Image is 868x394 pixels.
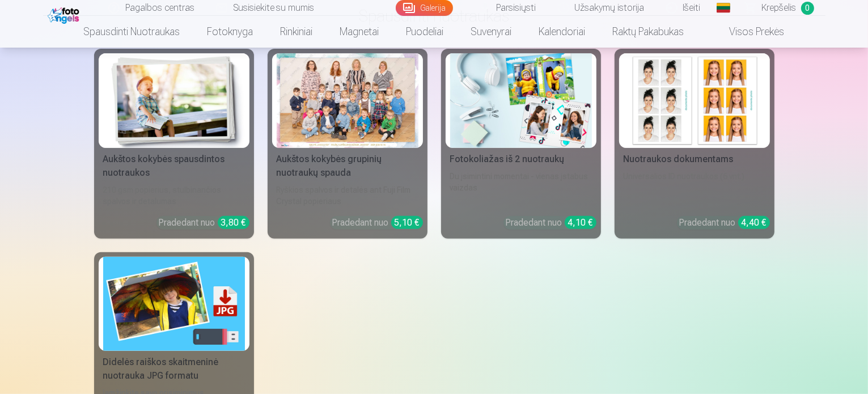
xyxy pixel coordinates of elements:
a: Aukštos kokybės spausdintos nuotraukos Aukštos kokybės spausdintos nuotraukos210 gsm popierius, s... [94,49,254,239]
div: 4,10 € [565,216,596,229]
div: 210 gsm popierius, stulbinančios spalvos ir detalumas [99,184,249,207]
a: Spausdinti nuotraukas [70,16,194,48]
div: Universalios ID nuotraukos (6 vnt.) [619,171,770,207]
img: /fa2 [48,5,82,24]
a: Nuotraukos dokumentamsNuotraukos dokumentamsUniversalios ID nuotraukos (6 vnt.)Pradedant nuo 4,40 € [615,49,774,239]
div: Du įsimintini momentai - vienas įstabus vaizdas [446,171,596,207]
div: Fotokoliažas iš 2 nuotraukų [446,152,596,166]
div: Pradedant nuo [506,216,596,230]
a: Magnetai [327,16,393,48]
a: Rinkiniai [267,16,327,48]
div: Pradedant nuo [679,216,770,230]
a: Suvenyrai [458,16,526,48]
span: 0 [801,2,814,15]
a: Aukštos kokybės grupinių nuotraukų spaudaRyškios spalvos ir detalės ant Fuji Film Crystal popieri... [268,49,427,239]
div: Nuotraukos dokumentams [619,152,770,166]
a: Fotoknyga [194,16,267,48]
img: Nuotraukos dokumentams [624,53,765,148]
div: 4,40 € [738,216,770,229]
a: Fotokoliažas iš 2 nuotraukųFotokoliažas iš 2 nuotraukųDu įsimintini momentai - vienas įstabus vai... [441,49,601,239]
a: Visos prekės [698,16,798,48]
a: Kalendoriai [526,16,599,48]
div: Ryškios spalvos ir detalės ant Fuji Film Crystal popieriaus [272,184,423,207]
div: Aukštos kokybės spausdintos nuotraukos [99,152,249,180]
div: Pradedant nuo [159,216,249,230]
img: Aukštos kokybės spausdintos nuotraukos [103,53,245,148]
div: 5,10 € [391,216,423,229]
img: Didelės raiškos skaitmeninė nuotrauka JPG formatu [103,257,245,351]
span: Krepšelis [762,1,797,15]
div: Didelės raiškos skaitmeninė nuotrauka JPG formatu [99,355,249,383]
img: Fotokoliažas iš 2 nuotraukų [450,53,592,148]
a: Raktų pakabukas [599,16,698,48]
a: Puodeliai [393,16,458,48]
div: 3,80 € [218,216,249,229]
div: Pradedant nuo [332,216,423,230]
div: Aukštos kokybės grupinių nuotraukų spauda [272,152,423,180]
